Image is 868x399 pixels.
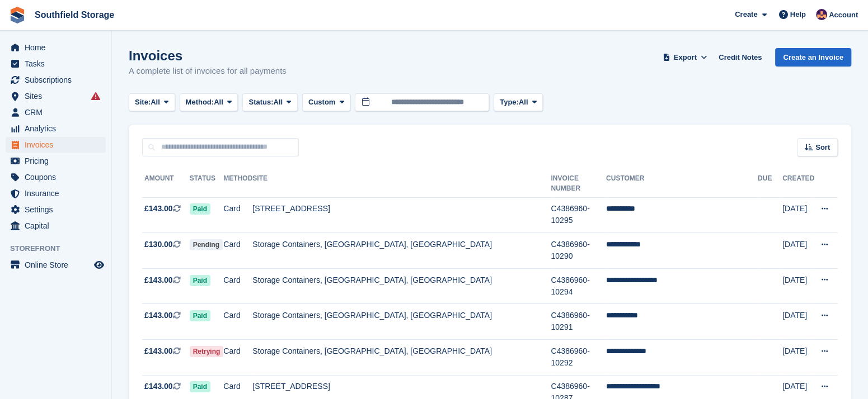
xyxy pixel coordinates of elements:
[223,340,252,376] td: Card
[6,169,106,185] a: menu
[10,243,111,254] span: Storefront
[151,97,160,108] span: All
[25,56,92,72] span: Tasks
[782,233,814,269] td: [DATE]
[190,275,210,286] span: Paid
[25,72,92,88] span: Subscriptions
[758,170,782,198] th: Due
[144,274,173,286] span: £143.00
[190,381,210,392] span: Paid
[551,233,606,269] td: C4386960-10290
[606,170,758,198] th: Customer
[274,97,283,108] span: All
[186,97,214,108] span: Method:
[190,310,210,321] span: Paid
[500,97,519,108] span: Type:
[9,7,26,23] img: stora-icon-8386f47178a22dfd0bd8f6a31ec36ba5ce8667c1dd55bd0f319d3a0aa187defe.svg
[223,268,252,304] td: Card
[252,304,551,340] td: Storage Containers, [GEOGRAPHIC_DATA], [GEOGRAPHIC_DATA]
[25,121,92,136] span: Analytics
[6,56,106,72] a: menu
[129,48,287,63] h1: Invoices
[6,186,106,201] a: menu
[551,304,606,340] td: C4386960-10291
[144,203,173,215] span: £143.00
[25,186,92,201] span: Insurance
[6,137,106,153] a: menu
[302,93,350,112] button: Custom
[815,142,830,153] span: Sort
[30,6,119,24] a: Southfield Storage
[223,304,252,340] td: Card
[144,381,173,392] span: £143.00
[6,153,106,169] a: menu
[180,93,238,112] button: Method: All
[551,170,606,198] th: Invoice Number
[6,72,106,88] a: menu
[714,48,766,66] a: Credit Notes
[242,93,297,112] button: Status: All
[135,97,151,108] span: Site:
[308,97,335,108] span: Custom
[25,137,92,153] span: Invoices
[551,197,606,233] td: C4386960-10295
[142,170,190,198] th: Amount
[248,97,273,108] span: Status:
[91,92,100,101] i: Smart entry sync failures have occurred
[782,340,814,376] td: [DATE]
[25,153,92,169] span: Pricing
[223,197,252,233] td: Card
[129,65,287,78] p: A complete list of invoices for all payments
[494,93,543,112] button: Type: All
[782,170,814,198] th: Created
[775,48,851,66] a: Create an Invoice
[551,340,606,376] td: C4386960-10292
[6,257,106,273] a: menu
[144,310,173,321] span: £143.00
[214,97,223,108] span: All
[782,197,814,233] td: [DATE]
[252,268,551,304] td: Storage Containers, [GEOGRAPHIC_DATA], [GEOGRAPHIC_DATA]
[782,304,814,340] td: [DATE]
[790,9,806,20] span: Help
[25,104,92,120] span: CRM
[92,258,106,272] a: Preview store
[816,9,827,20] img: Sharon Law
[190,346,224,357] span: Retrying
[25,88,92,104] span: Sites
[144,345,173,357] span: £143.00
[551,268,606,304] td: C4386960-10294
[735,9,757,20] span: Create
[223,170,252,198] th: Method
[829,9,858,21] span: Account
[25,218,92,234] span: Capital
[190,239,223,250] span: Pending
[6,88,106,104] a: menu
[252,197,551,233] td: [STREET_ADDRESS]
[25,257,92,273] span: Online Store
[252,170,551,198] th: Site
[25,169,92,185] span: Coupons
[6,202,106,217] a: menu
[6,40,106,55] a: menu
[252,233,551,269] td: Storage Containers, [GEOGRAPHIC_DATA], [GEOGRAPHIC_DATA]
[129,93,175,112] button: Site: All
[6,218,106,234] a: menu
[660,48,710,66] button: Export
[25,40,92,55] span: Home
[190,203,210,215] span: Paid
[674,52,697,63] span: Export
[223,233,252,269] td: Card
[782,268,814,304] td: [DATE]
[6,104,106,120] a: menu
[25,202,92,217] span: Settings
[190,170,224,198] th: Status
[6,121,106,136] a: menu
[252,340,551,376] td: Storage Containers, [GEOGRAPHIC_DATA], [GEOGRAPHIC_DATA]
[519,97,528,108] span: All
[144,239,173,250] span: £130.00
